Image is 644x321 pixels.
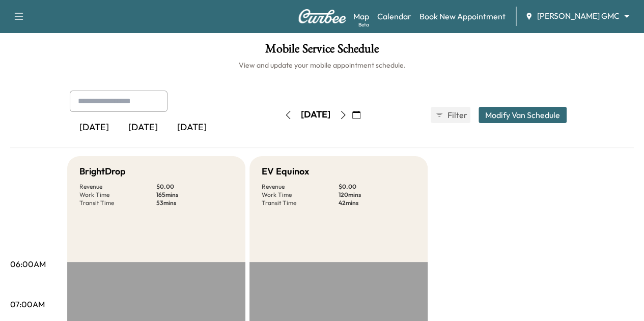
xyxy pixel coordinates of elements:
[479,107,567,123] button: Modify Van Schedule
[431,107,470,123] button: Filter
[156,199,233,207] p: 53 mins
[262,199,339,207] p: Transit Time
[262,164,309,179] h5: EV Equinox
[156,183,233,191] p: $ 0.00
[301,108,330,121] div: [DATE]
[339,191,415,199] p: 120 mins
[10,258,46,270] p: 06:00AM
[79,191,156,199] p: Work Time
[167,116,216,139] div: [DATE]
[262,183,339,191] p: Revenue
[339,199,415,207] p: 42 mins
[70,116,119,139] div: [DATE]
[10,298,45,310] p: 07:00AM
[358,21,369,28] div: Beta
[79,199,156,207] p: Transit Time
[262,191,339,199] p: Work Time
[79,164,126,179] h5: BrightDrop
[537,10,620,22] span: [PERSON_NAME] GMC
[377,10,411,22] a: Calendar
[447,109,466,121] span: Filter
[298,9,347,23] img: Curbee Logo
[10,60,634,70] h6: View and update your mobile appointment schedule.
[10,43,634,60] h1: Mobile Service Schedule
[156,191,233,199] p: 165 mins
[339,183,415,191] p: $ 0.00
[353,10,369,22] a: MapBeta
[419,10,506,22] a: Book New Appointment
[119,116,167,139] div: [DATE]
[79,183,156,191] p: Revenue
